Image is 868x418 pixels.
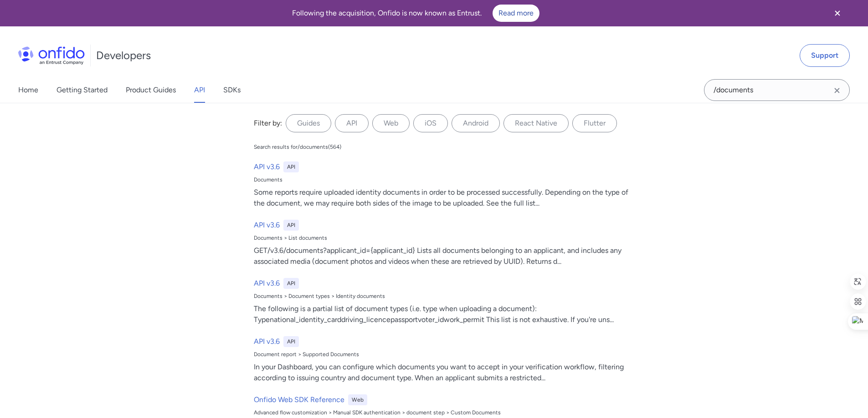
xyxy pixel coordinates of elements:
[254,161,280,172] h6: API v3.6
[254,220,280,231] h6: API v3.6
[283,278,299,289] div: API
[250,216,640,271] a: API v3.6APIDocuments > List documentsGET/v3.6/documents?applicant_id={applicant_id} Lists all doc...
[348,394,367,405] div: Web
[283,220,299,231] div: API
[493,5,539,22] a: Read more
[286,114,331,132] label: Guides
[372,114,410,132] label: Web
[254,234,637,242] div: Documents > List documents
[832,85,842,96] svg: Clear search field button
[335,114,369,132] label: API
[254,362,637,383] div: In your Dashboard, you can configure which documents you want to accept in your verification work...
[413,114,448,132] label: iOS
[18,77,38,103] a: Home
[254,143,341,151] div: Search results for /documents ( 564 )
[194,77,205,103] a: API
[254,292,637,300] div: Documents > Document types > Identity documents
[254,176,637,183] div: Documents
[96,48,151,63] h1: Developers
[572,114,617,132] label: Flutter
[254,303,637,325] div: The following is a partial list of document types (i.e. type when uploading a document): Typenati...
[704,79,850,101] input: Onfido search input field
[254,118,282,129] div: Filter by:
[56,77,108,103] a: Getting Started
[832,8,843,19] svg: Close banner
[800,44,850,67] a: Support
[283,336,299,347] div: API
[254,187,637,209] div: Some reports require uploaded identity documents in order to be processed successfully. Depending...
[254,336,280,347] h6: API v3.6
[223,77,241,103] a: SDKs
[11,5,821,22] div: Following the acquisition, Onfido is now known as Entrust.
[250,332,640,387] a: API v3.6APIDocument report > Supported DocumentsIn your Dashboard, you can configure which docume...
[18,46,85,65] img: Onfido Logo
[254,278,280,289] h6: API v3.6
[503,114,569,132] label: React Native
[126,77,176,103] a: Product Guides
[254,409,637,416] div: Advanced flow customization > Manual SDK authentication > document step > Custom Documents
[250,274,640,329] a: API v3.6APIDocuments > Document types > Identity documentsThe following is a partial list of docu...
[452,114,500,132] label: Android
[821,2,854,25] button: Close banner
[283,161,299,172] div: API
[254,245,637,267] div: GET/v3.6/documents?applicant_id={applicant_id} Lists all documents belonging to an applicant, and...
[250,158,640,212] a: API v3.6APIDocumentsSome reports require uploaded identity documents in order to be processed suc...
[254,351,637,358] div: Document report > Supported Documents
[254,394,344,405] h6: Onfido Web SDK Reference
